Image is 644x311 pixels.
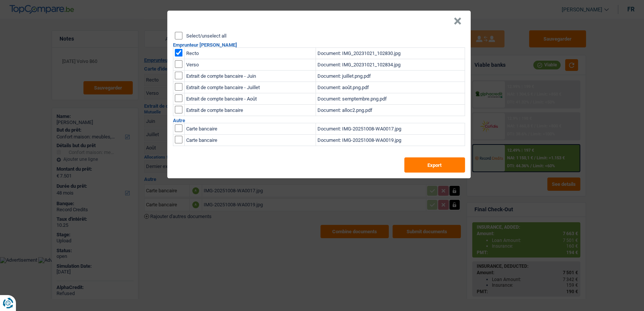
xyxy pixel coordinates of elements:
td: Document: alloc2.png.pdf [316,105,465,116]
td: Document: juillet.png.pdf [316,71,465,82]
button: Export [404,157,465,173]
h2: Autre [173,118,465,123]
td: Document: IMG_20231021_102830.jpg [316,48,465,59]
td: Carte bancaire [184,135,316,146]
td: Document: IMG-20251008-WA0019.jpg [316,135,465,146]
td: Document: IMG-20251008-WA0017.jpg [316,123,465,135]
td: Document: août.png.pdf [316,82,465,93]
button: Close [454,17,462,25]
td: Extrait de compte bancaire - Juillet [184,82,316,93]
td: Document: IMG_20231021_102834.jpg [316,59,465,71]
label: Select/unselect all [186,33,226,38]
td: Carte bancaire [184,123,316,135]
td: Extrait de compte bancaire - Juin [184,71,316,82]
td: Extrait de compte bancaire [184,105,316,116]
h2: Emprunteur [PERSON_NAME] [173,42,465,47]
td: Recto [184,48,316,59]
td: Extrait de compte bancaire - Août [184,93,316,105]
td: Verso [184,59,316,71]
td: Document: semptembre.png.pdf [316,93,465,105]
